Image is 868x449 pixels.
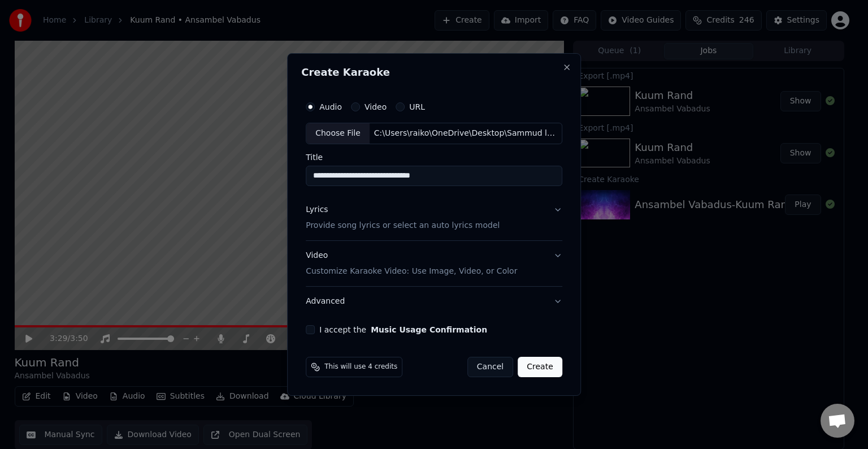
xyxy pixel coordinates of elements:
button: Advanced [306,287,562,316]
span: This will use 4 credits [324,362,397,372]
label: URL [409,103,425,111]
p: Customize Karaoke Video: Use Image, Video, or Color [306,266,517,277]
div: C:\Users\raiko\OneDrive\Desktop\Sammud läbi öö.mp3 [370,128,562,139]
div: Lyrics [306,204,328,215]
button: I accept the [371,326,487,334]
div: Choose File [306,123,370,144]
h2: Create Karaoke [301,67,567,77]
p: Provide song lyrics or select an auto lyrics model [306,220,500,231]
div: Video [306,250,517,277]
label: Audio [319,103,342,111]
button: Cancel [467,357,513,377]
label: I accept the [319,326,487,334]
button: LyricsProvide song lyrics or select an auto lyrics model [306,195,562,240]
button: VideoCustomize Karaoke Video: Use Image, Video, or Color [306,241,562,286]
label: Video [364,103,387,111]
label: Title [306,153,562,161]
button: Create [518,357,562,377]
